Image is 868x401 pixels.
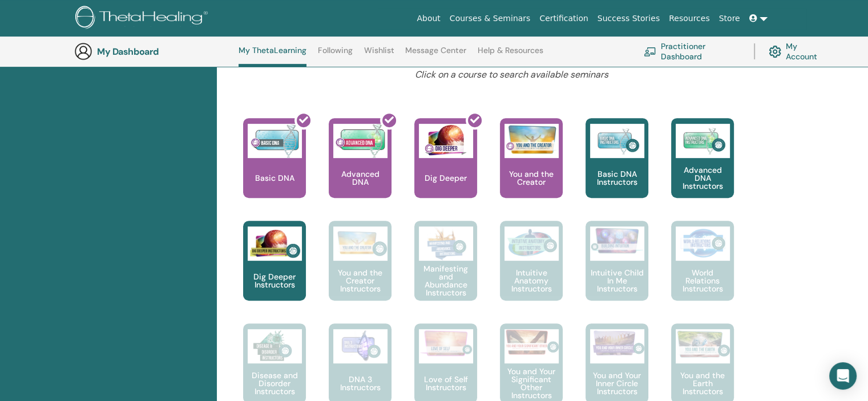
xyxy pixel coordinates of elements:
[364,46,394,64] a: Wishlist
[97,46,211,57] h3: My Dashboard
[500,170,563,186] p: You and the Creator
[590,226,644,254] img: Intuitive Child In Me Instructors
[243,273,306,289] p: Dig Deeper Instructors
[419,226,473,261] img: Manifesting and Abundance Instructors
[504,226,559,261] img: Intuitive Anatomy Instructors
[504,329,559,355] img: You and Your Significant Other Instructors
[329,269,391,293] p: You and the Creator Instructors
[504,124,559,155] img: You and the Creator
[239,46,306,67] a: My ThetaLearning
[329,170,391,186] p: Advanced DNA
[590,329,644,357] img: You and Your Inner Circle Instructors
[829,362,857,390] div: Open Intercom Messenger
[500,221,563,323] a: Intuitive Anatomy Instructors Intuitive Anatomy Instructors
[414,118,477,221] a: Dig Deeper Dig Deeper
[248,226,302,261] img: Dig Deeper Instructors
[318,46,353,64] a: Following
[671,371,734,395] p: You and the Earth Instructors
[644,47,656,56] img: chalkboard-teacher.svg
[414,221,477,323] a: Manifesting and Abundance Instructors Manifesting and Abundance Instructors
[445,8,535,29] a: Courses & Seminars
[586,269,648,293] p: Intuitive Child In Me Instructors
[329,221,391,323] a: You and the Creator Instructors You and the Creator Instructors
[333,226,387,261] img: You and the Creator Instructors
[586,118,648,221] a: Basic DNA Instructors Basic DNA Instructors
[285,68,739,82] p: Click on a course to search available seminars
[593,8,664,29] a: Success Stories
[243,118,306,221] a: Basic DNA Basic DNA
[676,329,730,359] img: You and the Earth Instructors
[644,39,740,64] a: Practitioner Dashboard
[586,170,648,186] p: Basic DNA Instructors
[333,124,387,158] img: Advanced DNA
[769,43,781,60] img: cog.svg
[248,124,302,158] img: Basic DNA
[500,367,563,399] p: You and Your Significant Other Instructors
[478,46,543,64] a: Help & Resources
[500,269,563,293] p: Intuitive Anatomy Instructors
[586,221,648,323] a: Intuitive Child In Me Instructors Intuitive Child In Me Instructors
[535,8,592,29] a: Certification
[714,8,745,29] a: Store
[329,375,391,391] p: DNA 3 Instructors
[412,8,445,29] a: About
[676,124,730,158] img: Advanced DNA Instructors
[405,46,466,64] a: Message Center
[75,6,212,31] img: logo.png
[419,124,473,158] img: Dig Deeper
[671,166,734,190] p: Advanced DNA Instructors
[243,221,306,323] a: Dig Deeper Instructors Dig Deeper Instructors
[248,329,302,363] img: Disease and Disorder Instructors
[586,371,648,395] p: You and Your Inner Circle Instructors
[243,371,306,395] p: Disease and Disorder Instructors
[671,221,734,323] a: World Relations Instructors World Relations Instructors
[664,8,714,29] a: Resources
[769,39,826,64] a: My Account
[671,118,734,221] a: Advanced DNA Instructors Advanced DNA Instructors
[500,118,563,221] a: You and the Creator You and the Creator
[590,124,644,158] img: Basic DNA Instructors
[414,265,477,297] p: Manifesting and Abundance Instructors
[329,118,391,221] a: Advanced DNA Advanced DNA
[671,269,734,293] p: World Relations Instructors
[74,42,92,60] img: generic-user-icon.jpg
[333,329,387,363] img: DNA 3 Instructors
[420,174,471,182] p: Dig Deeper
[414,375,477,391] p: Love of Self Instructors
[419,329,473,357] img: Love of Self Instructors
[676,226,730,261] img: World Relations Instructors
